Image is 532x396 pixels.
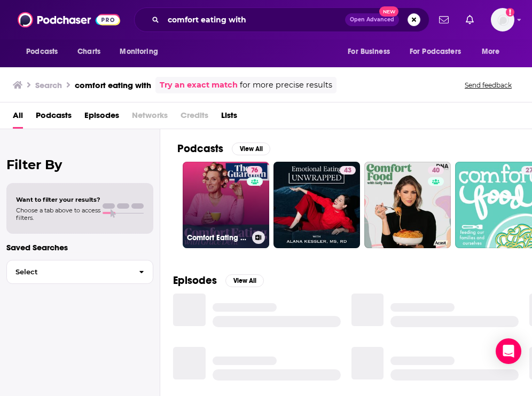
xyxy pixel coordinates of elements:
span: New [379,6,398,17]
span: Networks [132,107,168,129]
h3: Comfort Eating with [PERSON_NAME] [187,233,248,242]
a: Charts [71,42,107,62]
button: open menu [403,42,476,62]
a: Show notifications dropdown [435,11,453,29]
span: For Business [348,44,390,59]
span: 40 [432,165,440,176]
img: Podchaser - Follow, Share and Rate Podcasts [18,10,120,30]
div: Search podcasts, credits, & more... [134,7,429,32]
span: More [482,44,500,59]
div: Open Intercom Messenger [496,338,521,364]
button: Select [6,260,153,284]
h2: Episodes [173,274,217,287]
span: Open Advanced [350,17,394,22]
button: open menu [340,42,403,62]
a: PodcastsView All [177,142,270,155]
a: Try an exact match [160,79,238,91]
span: Podcasts [26,44,58,59]
span: For Podcasters [410,44,461,59]
h2: Podcasts [177,142,223,155]
a: Lists [221,107,237,129]
h3: comfort eating with [75,80,151,90]
span: 43 [344,165,351,176]
button: open menu [112,42,171,62]
span: Choose a tab above to access filters. [16,207,100,221]
span: Select [7,268,130,275]
a: 76Comfort Eating with [PERSON_NAME] [183,162,269,248]
a: 43 [340,166,356,175]
a: 43 [273,162,360,248]
a: 40 [364,162,451,248]
button: View All [225,274,264,287]
button: open menu [474,42,513,62]
span: 76 [251,165,258,176]
span: Want to filter your results? [16,196,100,203]
button: View All [232,142,270,155]
h2: Filter By [6,157,153,172]
a: 76 [247,166,262,175]
button: Show profile menu [491,8,514,31]
a: EpisodesView All [173,274,264,287]
a: Show notifications dropdown [461,11,478,29]
span: Monitoring [120,44,158,59]
span: Logged in as riley.davis [491,8,514,31]
a: 40 [428,166,444,175]
svg: Add a profile image [506,8,514,17]
h3: Search [35,80,62,90]
a: Podcasts [36,107,72,129]
span: Credits [181,107,208,129]
button: open menu [19,42,72,62]
button: Open AdvancedNew [345,13,399,26]
button: Send feedback [461,81,515,90]
a: Episodes [84,107,119,129]
span: Charts [77,44,100,59]
p: Saved Searches [6,242,153,252]
img: User Profile [491,8,514,31]
input: Search podcasts, credits, & more... [163,11,345,28]
span: for more precise results [240,79,332,91]
a: All [13,107,23,129]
